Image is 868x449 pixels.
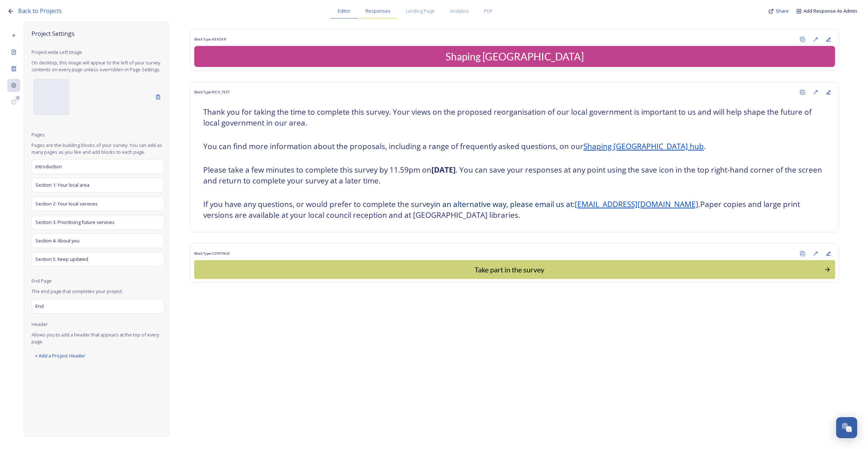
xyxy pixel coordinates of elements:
span: Pages are the building blocks of your survey. You can add as many pages as you like and add block... [31,142,165,156]
span: Block Type: RICH_TEXT [194,90,230,95]
strong: [DATE] [431,165,456,175]
span: On desktop, this image will appear to the left of your survey contents on every page unless overr... [31,59,165,73]
span: Responses [366,8,391,14]
span: Analytics [450,8,469,14]
span: Introduction [35,163,62,170]
button: Continue [194,260,835,279]
button: Open Chat [836,417,857,438]
span: Editor [338,8,350,14]
span: Section 4: About you [35,237,80,244]
div: Shaping [GEOGRAPHIC_DATA] [197,49,832,64]
span: Allows you to add a header that appears at the top of every page. [31,331,165,345]
span: in an alternative way, please email us at: [434,199,575,209]
span: Share [776,8,789,14]
span: Section 1: Your local area [35,182,89,189]
span: Block Type: CONTINUE [194,251,230,256]
a: Back to Projects [18,7,62,16]
span: Block Type: HEADER [194,37,226,42]
div: 0 [15,96,20,101]
h3: Please take a few minutes to complete this survey by 11.59pm on . You can save your responses at ... [203,165,826,186]
span: Project Settings [31,29,165,38]
span: Section 5: Keep updated [35,256,88,263]
span: Project-wide Left Image [31,49,82,56]
div: Take part in the survey [198,264,820,275]
span: . [698,199,700,209]
span: End Page [31,278,52,284]
span: Header [31,321,48,328]
h3: If you have any questions, or would prefer to complete the survey Paper copies and large print ve... [203,199,826,220]
span: Landing Page [406,8,435,14]
span: PDF [484,8,492,14]
span: The end page that completes your project. [31,288,165,295]
a: Add Response As Admin [804,8,857,14]
a: Shaping [GEOGRAPHIC_DATA] hub [583,141,704,151]
span: End [35,303,44,310]
span: Section 2: Your local services [35,200,98,207]
div: + Add a Project Header [31,349,89,363]
h3: You can find more information about the proposals, including a range of frequently asked question... [203,141,826,152]
h3: Thank you for taking the time to complete this survey. Your views on the proposed reorganisation ... [203,107,826,128]
span: Back to Projects [18,7,62,15]
span: Pages [31,131,45,138]
a: [EMAIL_ADDRESS][DOMAIN_NAME] [575,199,698,209]
span: Section 3: Prioritising future services [35,219,115,226]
